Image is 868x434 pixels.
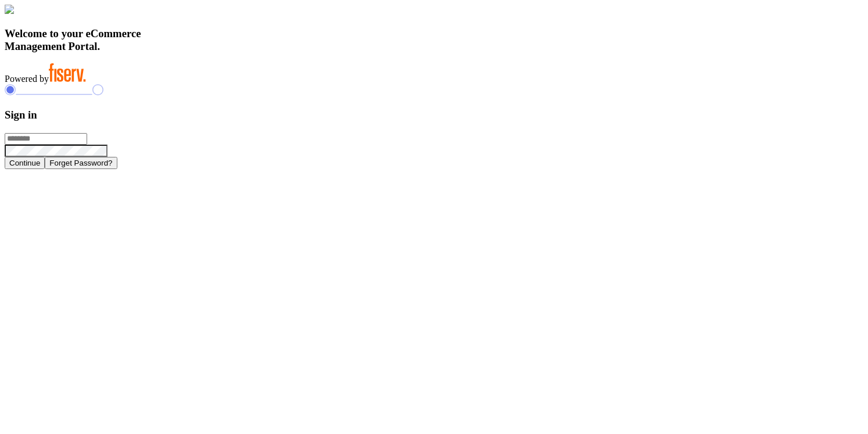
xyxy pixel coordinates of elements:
img: card_Illustration.svg [5,5,14,14]
button: Continue [5,157,45,169]
span: Powered by [5,74,49,84]
h3: Sign in [5,109,863,121]
button: Forget Password? [45,157,117,169]
h3: Welcome to your eCommerce Management Portal. [5,27,863,53]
